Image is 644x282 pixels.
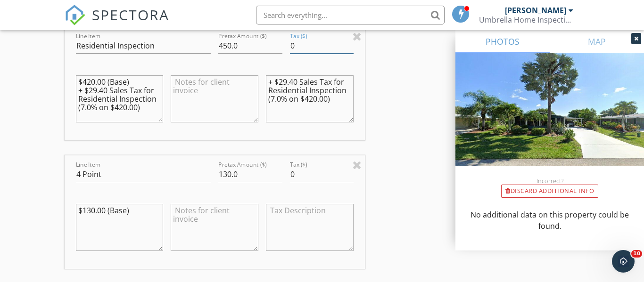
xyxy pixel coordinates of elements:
span: 10 [631,250,642,258]
p: No additional data on this property could be found. [467,209,633,232]
img: The Best Home Inspection Software - Spectora [65,5,85,25]
div: [PERSON_NAME] [505,6,566,15]
a: SPECTORA [65,13,169,32]
input: Search everything... [256,6,445,24]
a: MAP [550,30,644,53]
img: streetview [455,53,644,188]
div: Discard Additional info [501,185,598,198]
a: PHOTOS [455,30,550,53]
div: Umbrella Home Inspections [479,15,573,24]
iframe: Intercom live chat [612,250,635,273]
span: SPECTORA [92,5,169,24]
div: Incorrect? [455,177,644,185]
